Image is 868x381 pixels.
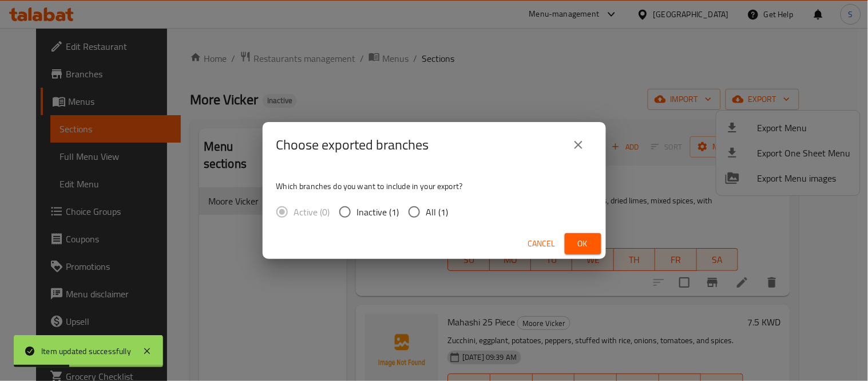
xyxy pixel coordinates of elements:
span: All (1) [426,205,449,219]
p: Which branches do you want to include in your export? [276,180,592,192]
div: Item updated successfully [41,345,131,358]
span: Cancel [528,237,556,251]
span: Inactive (1) [357,205,399,219]
button: Ok [565,233,601,254]
span: Ok [574,237,592,251]
span: Active (0) [294,205,330,219]
button: Cancel [524,233,560,254]
button: close [565,131,592,159]
h2: Choose exported branches [276,136,429,154]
